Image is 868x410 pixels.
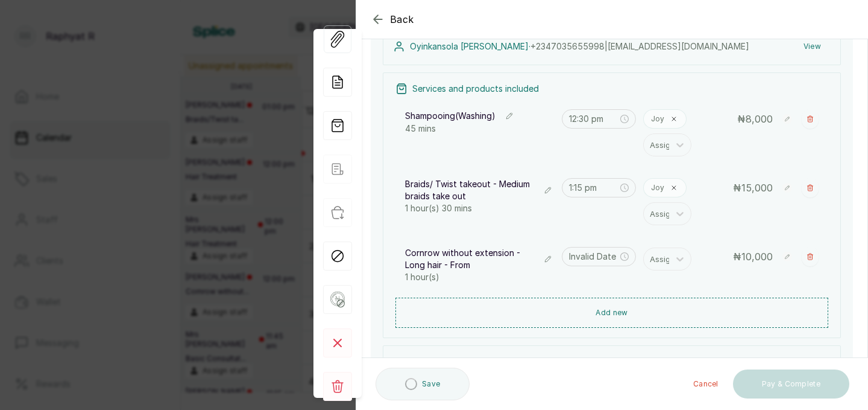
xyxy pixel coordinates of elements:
p: ₦ [733,181,773,195]
p: Oyinkansola [PERSON_NAME] · [410,40,749,53]
button: Back [371,12,414,27]
p: ₦ [733,249,773,264]
p: Cornrow without extension - Long hair - From [405,247,534,271]
input: Select time [569,181,618,194]
span: +234 7035655998 | [EMAIL_ADDRESS][DOMAIN_NAME] [530,41,749,51]
span: 8,000 [746,113,773,125]
p: Services and products included [412,83,539,95]
p: Joy [651,183,664,193]
p: 1 hour(s) [405,271,555,283]
button: Cancel [684,370,728,399]
button: Save [376,368,470,400]
span: 15,000 [741,182,773,194]
input: Select time [569,250,618,263]
span: Back [390,12,414,27]
button: Add new [395,298,828,328]
p: 1 hour(s) 30 mins [405,202,555,214]
p: Shampooing(Washing) [405,110,495,122]
input: Select time [569,112,618,126]
p: ₦ [737,112,773,126]
span: 10,000 [741,251,773,263]
button: Pay & Complete [733,370,849,399]
p: Joy [651,114,664,124]
p: 45 mins [405,123,555,135]
p: Braids/ Twist takeout - Medium braids take out [405,178,534,202]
